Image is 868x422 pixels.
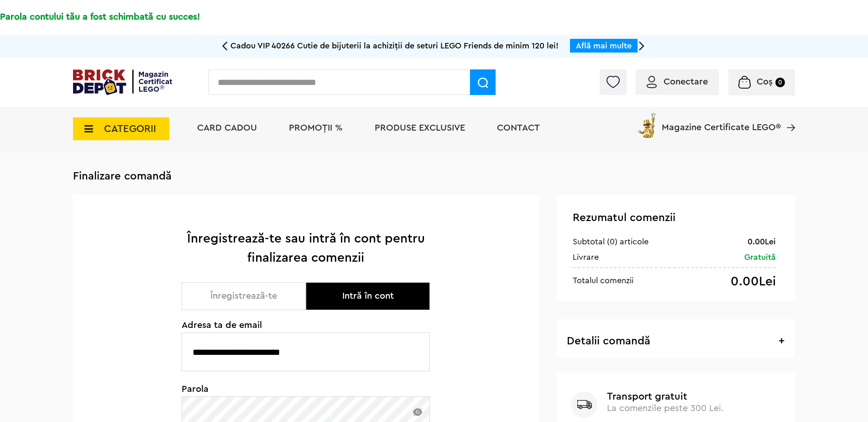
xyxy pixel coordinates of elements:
[182,385,430,394] span: Parola
[781,111,795,120] a: Magazine Certificate LEGO®
[182,321,430,330] span: Adresa ta de email
[757,77,773,86] span: Coș
[775,78,785,87] small: 0
[573,275,633,286] div: Totalul comenzii
[573,252,599,263] div: Livrare
[73,169,795,183] h3: Finalizare comandă
[744,252,776,263] div: Gratuită
[306,282,430,310] button: Intră în cont
[576,42,632,50] a: Află mai multe
[375,123,465,132] a: Produse exclusive
[230,42,559,50] span: Cadou VIP 40266 Cutie de bijuterii la achiziții de seturi LEGO Friends de minim 120 lei!
[779,336,784,347] span: +
[573,212,675,223] span: Rezumatul comenzii
[607,391,789,401] b: Transport gratuit
[104,124,156,134] span: CATEGORII
[731,275,776,288] div: 0.00Lei
[607,404,724,413] span: La comenzile peste 300 Lei.
[182,229,430,267] h1: Înregistrează-te sau intră în cont pentru finalizarea comenzii
[571,391,597,418] img: Transport gratuit
[497,123,540,132] a: Contact
[573,236,648,247] div: Subtotal (0) articole
[197,123,257,132] a: Card Cadou
[182,282,306,310] button: Înregistrează-te
[647,77,708,86] a: Conectare
[748,236,776,247] div: 0.00Lei
[664,77,708,86] span: Conectare
[567,336,784,347] h3: Detalii comandă
[289,123,343,132] a: PROMOȚII %
[662,111,781,132] span: Magazine Certificate LEGO®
